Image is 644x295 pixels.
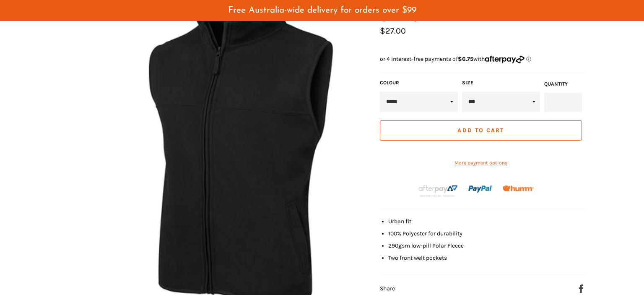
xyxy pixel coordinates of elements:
[380,159,582,167] a: More payment options
[228,6,416,15] span: Free Australia-wide delivery for orders over $99
[418,184,459,198] img: Afterpay-Logo-on-dark-bg_large.png
[544,81,582,88] label: Quantity
[380,285,395,292] span: Share
[468,177,493,201] img: paypal.png
[462,79,540,86] label: Size
[380,120,582,141] button: Add to Cart
[380,26,406,36] span: $27.00
[388,242,586,250] li: 290gsm low-pill Polar Fleece
[388,230,586,238] li: 100% Polyester for durability
[503,185,534,192] img: Humm_core_logo_RGB-01_300x60px_small_195d8312-4386-4de7-b182-0ef9b6303a37.png
[388,254,586,262] li: Two front welt pockets
[388,217,586,225] li: Urban fit
[457,127,504,134] span: Add to Cart
[380,79,458,86] label: COLOUR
